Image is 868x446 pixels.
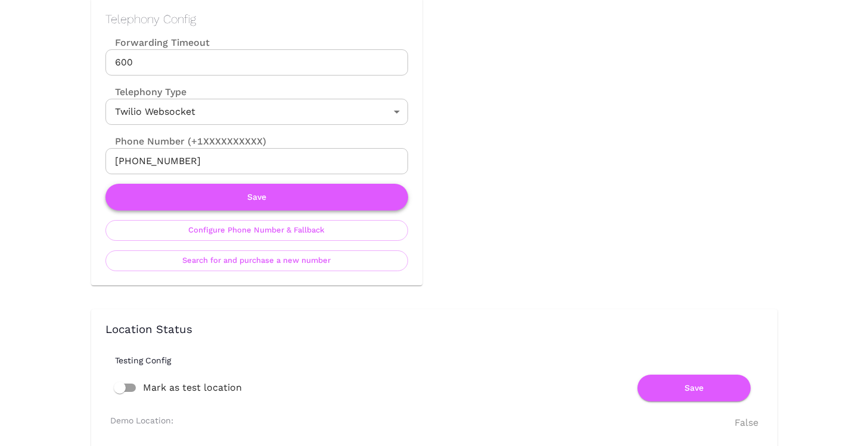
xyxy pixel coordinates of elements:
label: Forwarding Timeout [105,36,408,49]
button: Search for and purchase a new number [105,250,408,271]
div: Twilio Websocket [105,99,408,125]
label: Telephony Type [105,85,186,99]
div: False [735,416,758,430]
h2: Telephony Config [105,12,408,26]
button: Configure Phone Number & Fallback [105,220,408,241]
button: Save [637,375,751,401]
h6: Testing Config [115,356,773,365]
span: Mark as test location [143,381,242,395]
h6: Demo Location: [110,416,173,425]
button: Save [105,184,408,211]
h3: Location Status [105,323,763,337]
label: Phone Number (+1XXXXXXXXXX) [105,134,408,148]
